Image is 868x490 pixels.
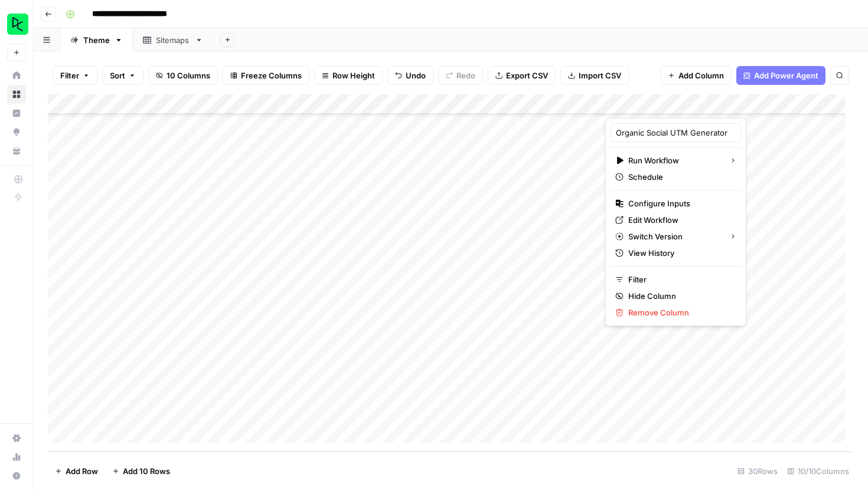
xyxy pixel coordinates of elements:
[754,70,818,81] span: Add Power Agent
[628,247,732,259] span: View History
[387,66,433,85] button: Undo
[660,66,732,85] button: Add Column
[102,66,143,85] button: Sort
[628,274,732,285] span: Filter
[736,66,825,85] button: Add Power Agent
[438,66,483,85] button: Redo
[7,123,26,142] a: Opportunities
[628,214,732,226] span: Edit Workflow
[628,231,720,242] span: Switch Version
[406,70,426,81] span: Undo
[7,66,26,85] a: Home
[782,462,854,481] div: 10/10 Columns
[105,462,177,481] button: Add 10 Rows
[456,70,475,81] span: Redo
[53,66,97,85] button: Filter
[133,28,213,52] a: Sitemaps
[148,66,218,85] button: 10 Columns
[733,462,782,481] div: 30 Rows
[7,429,26,448] a: Settings
[223,66,309,85] button: Freeze Columns
[7,85,26,104] a: Browse
[7,104,26,123] a: Insights
[628,171,732,183] span: Schedule
[628,307,732,318] span: Remove Column
[560,66,629,85] button: Import CSV
[678,70,724,81] span: Add Column
[506,70,548,81] span: Export CSV
[60,70,79,81] span: Filter
[167,70,210,81] span: 10 Columns
[123,465,170,477] span: Add 10 Rows
[48,462,105,481] button: Add Row
[60,28,133,52] a: Theme
[314,66,383,85] button: Row Height
[488,66,556,85] button: Export CSV
[83,34,110,46] div: Theme
[7,142,26,160] a: Your Data
[66,465,98,477] span: Add Row
[332,70,375,81] span: Row Height
[241,70,302,81] span: Freeze Columns
[7,9,26,39] button: Workspace: DataCamp
[7,14,28,35] img: DataCamp Logo
[156,34,190,46] div: Sitemaps
[628,154,720,166] span: Run Workflow
[7,466,26,485] button: Help + Support
[628,290,732,302] span: Hide Column
[579,70,621,81] span: Import CSV
[628,198,732,209] span: Configure Inputs
[110,70,125,81] span: Sort
[7,448,26,466] a: Usage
